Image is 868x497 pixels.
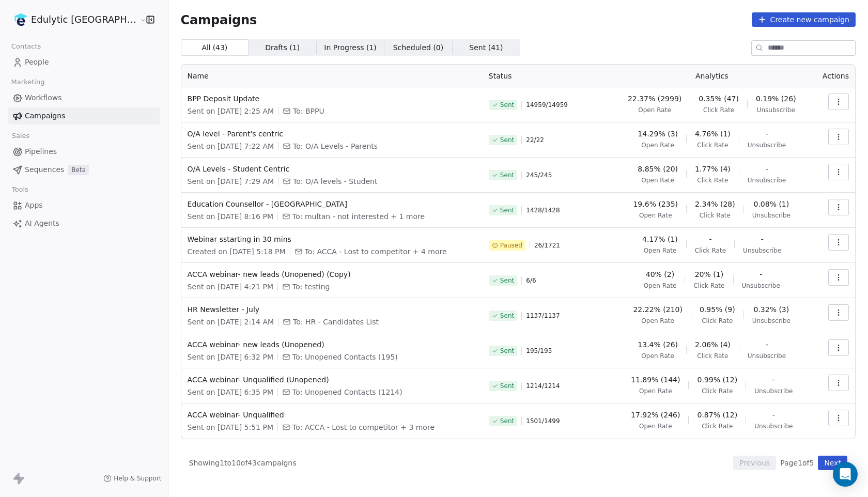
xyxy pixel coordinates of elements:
[638,164,678,174] span: 8.85% (20)
[748,176,786,184] span: Unsubscribe
[293,106,324,116] span: To: BPPU
[752,211,791,220] span: Unsubscribe
[483,65,612,87] th: Status
[695,246,726,255] span: Click Rate
[700,211,731,220] span: Click Rate
[743,246,781,255] span: Unsubscribe
[641,141,674,149] span: Open Rate
[702,422,733,430] span: Click Rate
[633,199,678,209] span: 19.6% (235)
[500,347,514,355] span: Sent
[772,410,775,420] span: -
[693,282,724,290] span: Click Rate
[646,269,674,279] span: 40% (2)
[534,241,560,250] span: 26 / 1721
[642,234,678,244] span: 4.17% (1)
[639,211,672,220] span: Open Rate
[188,304,476,315] span: HR Newsletter - July
[742,282,780,290] span: Unsubscribe
[7,128,34,144] span: Sales
[500,312,514,320] span: Sent
[639,422,672,430] span: Open Rate
[700,304,735,315] span: 0.95% (9)
[25,200,43,211] span: Apps
[14,13,27,26] img: edulytic-mark-retina.png
[765,129,768,139] span: -
[188,234,476,244] span: Webinar sstarting in 30 mins
[631,375,680,385] span: 11.89% (144)
[292,282,330,292] span: To: testing
[189,458,297,468] span: Showing 1 to 10 of 43 campaigns
[752,317,791,325] span: Unsubscribe
[293,141,378,151] span: To: O/A Levels - Parents
[500,171,514,179] span: Sent
[305,246,447,257] span: To: ACCA - Lost to competitor + 4 more
[709,234,711,244] span: -
[103,474,161,483] a: Help & Support
[188,422,273,432] span: Sent on [DATE] 5:51 PM
[188,352,273,362] span: Sent on [DATE] 6:32 PM
[25,218,59,229] span: AI Agents
[12,11,133,28] button: Edulytic [GEOGRAPHIC_DATA]
[188,410,476,420] span: ACCA webinar- Unqualified
[292,422,435,432] span: To: ACCA - Lost to competitor + 3 more
[748,352,786,360] span: Unsubscribe
[500,417,514,425] span: Sent
[695,164,731,174] span: 1.77% (4)
[181,65,483,87] th: Name
[500,136,514,144] span: Sent
[25,164,64,175] span: Sequences
[500,206,514,214] span: Sent
[765,164,768,174] span: -
[8,161,160,178] a: SequencesBeta
[638,339,678,350] span: 13.4% (26)
[703,106,734,114] span: Click Rate
[500,276,514,285] span: Sent
[697,176,728,184] span: Click Rate
[188,176,274,187] span: Sent on [DATE] 7:29 AM
[631,410,680,420] span: 17.92% (246)
[697,410,737,420] span: 0.87% (12)
[8,89,160,106] a: Workflows
[25,92,62,103] span: Workflows
[292,387,402,397] span: To: Unopened Contacts (1214)
[188,164,476,174] span: O/A Levels - Student Centric
[114,474,161,483] span: Help & Support
[188,94,476,104] span: BPP Deposit Update
[188,129,476,139] span: O/A level - Parent's centric
[702,317,733,325] span: Click Rate
[695,339,731,350] span: 2.06% (4)
[188,339,476,350] span: ACCA webinar- new leads (Unopened)
[68,165,89,175] span: Beta
[757,106,795,114] span: Unsubscribe
[188,375,476,385] span: ACCA webinar- Unqualified (Unopened)
[628,94,681,104] span: 22.37% (2999)
[644,246,677,255] span: Open Rate
[526,347,552,355] span: 195 / 195
[639,387,672,395] span: Open Rate
[8,197,160,214] a: Apps
[188,199,476,209] span: Education Counsellor - [GEOGRAPHIC_DATA]
[25,146,57,157] span: Pipelines
[500,101,514,109] span: Sent
[526,276,536,285] span: 6 / 6
[699,94,739,104] span: 0.35% (47)
[188,141,274,151] span: Sent on [DATE] 7:22 AM
[188,387,273,397] span: Sent on [DATE] 6:35 PM
[188,211,273,222] span: Sent on [DATE] 8:16 PM
[526,171,552,179] span: 245 / 245
[761,234,764,244] span: -
[324,42,377,53] span: In Progress ( 1 )
[469,42,503,53] span: Sent ( 41 )
[293,176,377,187] span: To: O/A levels - Student
[8,54,160,71] a: People
[292,352,398,362] span: To: Unopened Contacts (195)
[697,375,737,385] span: 0.99% (12)
[772,375,775,385] span: -
[638,106,671,114] span: Open Rate
[780,458,814,468] span: Page 1 of 5
[695,199,735,209] span: 2.34% (28)
[8,107,160,125] a: Campaigns
[526,312,560,320] span: 1137 / 1137
[612,65,812,87] th: Analytics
